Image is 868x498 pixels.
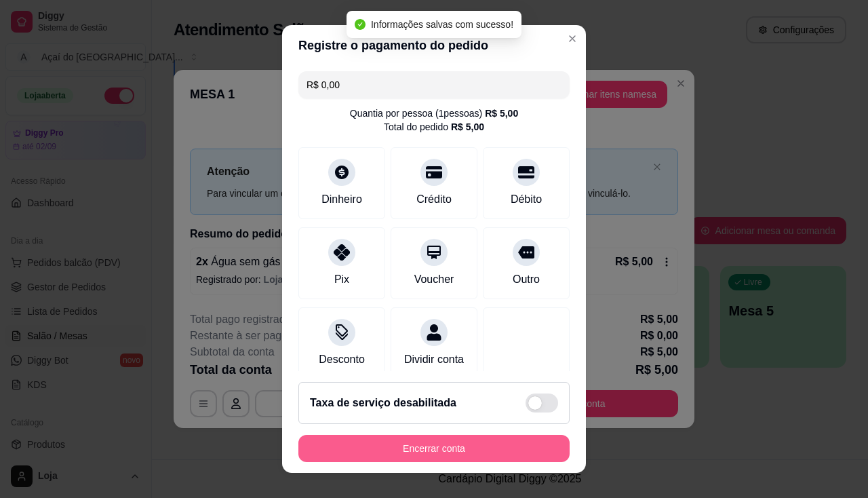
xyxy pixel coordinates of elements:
[414,271,454,288] div: Voucher
[350,107,518,120] div: Quantia por pessoa ( 1 pessoas)
[485,107,518,120] div: R$ 5,00
[371,19,513,30] span: Informações salvas com sucesso!
[451,120,484,134] div: R$ 5,00
[404,351,464,368] div: Dividir conta
[384,120,484,134] div: Total do pedido
[511,191,542,208] div: Débito
[282,25,586,66] header: Registre o pagamento do pedido
[334,271,349,288] div: Pix
[355,19,366,30] span: check-circle
[307,71,561,98] input: Ex.: hambúrguer de cordeiro
[310,395,456,411] h2: Taxa de serviço desabilitada
[298,435,570,462] button: Encerrar conta
[561,28,583,50] button: Close
[321,191,362,208] div: Dinheiro
[319,351,365,368] div: Desconto
[416,191,452,208] div: Crédito
[513,271,540,288] div: Outro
